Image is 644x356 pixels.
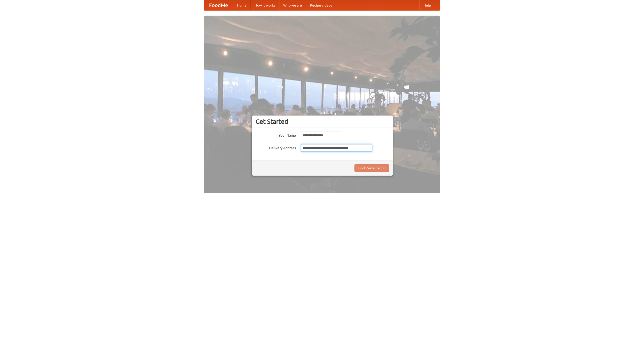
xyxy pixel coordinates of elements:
a: FoodMe [204,0,233,10]
label: Your Name [256,132,296,138]
a: How it works [251,0,279,10]
h3: Get Started [256,118,389,125]
button: Find Restaurants! [354,164,389,172]
label: Delivery Address [256,144,296,150]
a: Home [233,0,251,10]
a: Recipe videos [306,0,336,10]
a: Help [419,0,435,10]
a: Who we are [279,0,306,10]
